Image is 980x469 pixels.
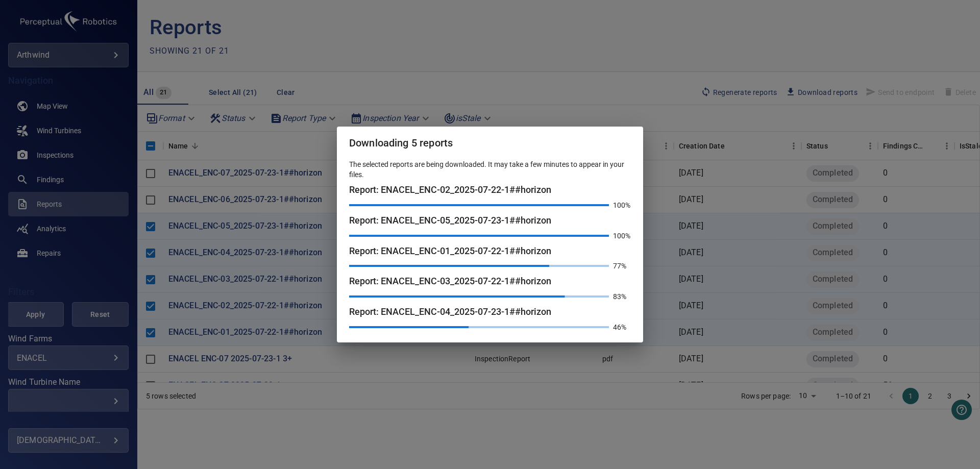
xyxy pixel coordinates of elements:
[349,159,631,180] p: The selected reports are being downloaded. It may take a few minutes to appear in your files.
[613,291,631,302] p: 83%
[613,261,631,271] p: 77%
[613,231,631,241] p: 100%
[337,127,643,159] h2: Downloading 5 reports
[349,215,631,226] h4: Report: ENACEL_ENC-05_2025-07-23-1##horizon
[349,276,631,286] h4: Report: ENACEL_ENC-03_2025-07-22-1##horizon
[613,200,631,210] p: 100%
[349,307,631,317] h4: Report: ENACEL_ENC-04_2025-07-23-1##horizon
[613,322,631,332] p: 46%
[349,185,631,195] h4: Report: ENACEL_ENC-02_2025-07-22-1##horizon
[349,246,631,256] h4: Report: ENACEL_ENC-01_2025-07-22-1##horizon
